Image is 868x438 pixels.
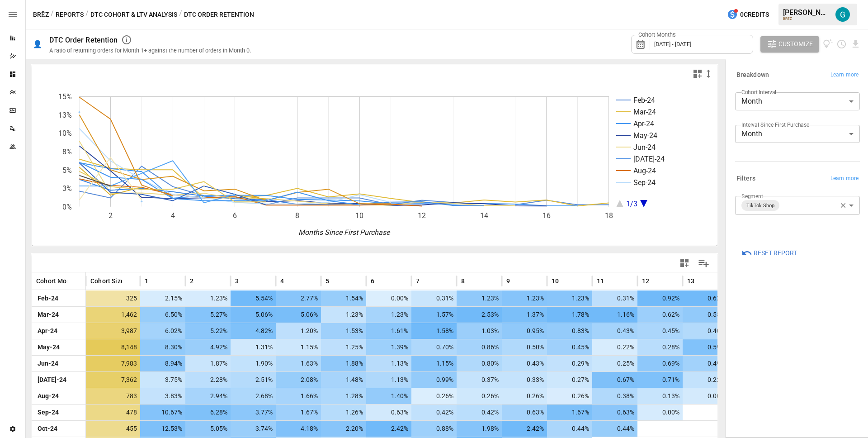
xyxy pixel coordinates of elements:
[461,276,465,286] span: 8
[36,372,81,388] span: [DATE]-24
[325,421,364,437] span: 2.20%
[36,290,81,306] span: Feb-24
[597,276,604,286] span: 11
[633,143,656,152] text: Jun-24
[687,388,726,404] span: 0.00%
[280,290,319,306] span: 2.77%
[371,307,410,323] span: 1.23%
[760,36,819,52] button: Customize
[506,290,545,306] span: 1.23%
[693,253,714,273] button: Manage Columns
[642,276,649,286] span: 12
[171,211,175,220] text: 4
[145,323,184,339] span: 6.02%
[371,405,410,420] span: 0.63%
[506,356,545,371] span: 0.43%
[145,290,184,306] span: 2.15%
[416,276,420,286] span: 7
[835,7,850,22] img: Gavin Acres
[506,372,545,388] span: 0.33%
[33,9,49,20] button: BRĒZ
[823,36,833,52] button: View documentation
[235,388,274,404] span: 2.68%
[371,356,410,371] span: 1.13%
[418,211,426,220] text: 12
[735,92,860,110] div: Month
[778,38,813,50] span: Customize
[190,339,229,355] span: 4.92%
[506,405,545,420] span: 0.63%
[740,9,769,20] span: 0 Credits
[830,2,855,27] button: Gavin Acres
[285,275,297,287] button: Sort
[190,307,229,323] span: 5.27%
[49,47,251,54] div: A ratio of returning orders for Month 1+ against the number of orders in Month 0.
[461,372,500,388] span: 0.37%
[597,339,636,355] span: 0.22%
[280,323,319,339] span: 1.20%
[461,307,500,323] span: 2.53%
[145,276,148,286] span: 1
[506,388,545,404] span: 0.26%
[33,40,42,48] div: 👤
[235,372,274,388] span: 2.51%
[36,405,81,420] span: Sep-24
[330,275,343,287] button: Sort
[687,339,726,355] span: 0.59%
[90,405,138,420] span: 478
[597,290,636,306] span: 0.31%
[461,356,500,371] span: 0.80%
[636,31,678,39] label: Cohort Months
[108,211,113,220] text: 2
[552,290,590,306] span: 1.23%
[325,339,364,355] span: 1.25%
[145,307,184,323] span: 6.50%
[626,200,637,208] text: 1/3
[36,307,81,323] span: Mar-24
[68,275,81,287] button: Sort
[62,148,72,156] text: 8%
[506,307,545,323] span: 1.37%
[783,8,830,17] div: [PERSON_NAME]
[325,388,364,404] span: 1.28%
[552,307,590,323] span: 1.78%
[235,339,274,355] span: 1.31%
[654,41,691,48] span: [DATE] - [DATE]
[371,421,410,437] span: 2.42%
[90,339,138,355] span: 8,148
[179,9,182,20] div: /
[552,372,590,388] span: 0.27%
[36,421,81,437] span: Oct-24
[597,405,636,420] span: 0.63%
[741,121,809,129] label: Interval Since First Purchase
[642,307,681,323] span: 0.62%
[461,323,500,339] span: 1.03%
[552,405,590,420] span: 1.67%
[371,276,374,286] span: 6
[416,339,455,355] span: 0.70%
[90,9,177,20] button: DTC Cohort & LTV Analysis
[375,275,388,287] button: Sort
[416,421,455,437] span: 0.88%
[552,421,590,437] span: 0.44%
[560,275,572,287] button: Sort
[325,290,364,306] span: 1.54%
[642,290,681,306] span: 0.92%
[511,275,524,287] button: Sort
[735,245,803,261] button: Reset Report
[642,388,681,404] span: 0.13%
[597,372,636,388] span: 0.67%
[56,9,84,20] button: Reports
[325,372,364,388] span: 1.48%
[597,388,636,404] span: 0.38%
[687,323,726,339] span: 0.40%
[51,9,54,20] div: /
[371,290,410,306] span: 0.00%
[190,290,229,306] span: 1.23%
[605,275,618,287] button: Sort
[687,356,726,371] span: 0.49%
[552,388,590,404] span: 0.26%
[416,290,455,306] span: 0.31%
[58,129,72,138] text: 10%
[325,323,364,339] span: 1.53%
